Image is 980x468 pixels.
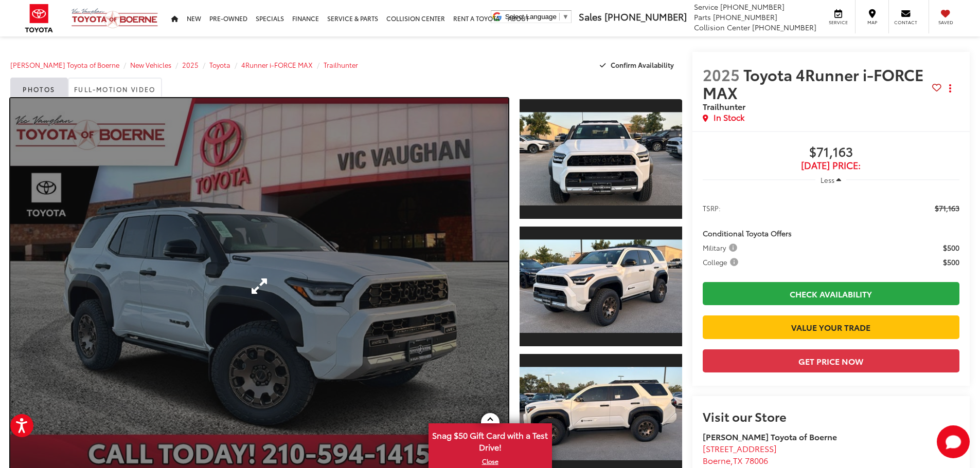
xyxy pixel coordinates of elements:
a: Toyota [209,60,230,69]
span: College [703,257,740,267]
img: 2025 Toyota 4Runner i-FORCE MAX Trailhunter [518,367,683,460]
h2: Visit our Store [703,409,959,423]
span: [DATE] Price: [703,160,959,171]
strong: [PERSON_NAME] Toyota of Boerne [703,430,837,442]
img: 2025 Toyota 4Runner i-FORCE MAX Trailhunter [518,240,683,333]
span: Map [861,19,883,26]
span: Conditional Toyota Offers [703,228,792,238]
span: Less [821,175,834,184]
button: Military [703,242,741,253]
a: Value Your Trade [703,315,959,339]
span: TX [733,454,743,466]
button: Get Price Now [703,349,959,372]
span: Snag $50 Gift Card with a Test Drive! [430,424,551,456]
span: Collision Center [694,22,750,32]
img: 2025 Toyota 4Runner i-FORCE MAX Trailhunter [518,113,683,205]
button: Confirm Availability [594,56,682,74]
button: College [703,257,742,267]
span: 2025 [703,63,740,85]
span: $71,163 [703,145,959,160]
a: 2025 [182,60,199,69]
img: Vic Vaughan Toyota of Boerne [71,8,158,29]
span: [STREET_ADDRESS] [703,442,777,454]
span: Confirm Availability [611,60,674,69]
svg: Start Chat [937,425,970,458]
span: Toyota 4Runner i-FORCE MAX [703,63,924,103]
a: New Vehicles [130,60,171,69]
span: [PHONE_NUMBER] [752,22,816,32]
span: Parts [694,12,711,22]
span: $500 [943,242,959,253]
span: [PHONE_NUMBER] [604,10,687,23]
button: Less [815,171,846,189]
span: ▼ [562,13,569,21]
span: [PHONE_NUMBER] [720,2,785,12]
span: TSRP: [703,203,721,213]
a: Expand Photo 1 [520,98,682,220]
span: $71,163 [935,203,959,213]
span: In Stock [714,111,744,123]
span: Boerne [703,454,730,466]
span: Saved [934,19,957,26]
a: Check Availability [703,282,959,305]
button: Toggle Chat Window [937,425,970,458]
a: 4Runner i-FORCE MAX [241,60,313,69]
span: 78006 [745,454,768,466]
a: [PERSON_NAME] Toyota of Boerne [10,60,119,69]
button: Actions [941,80,959,98]
span: Service [694,2,718,12]
span: Contact [894,19,917,26]
a: Select Language​ [505,13,569,21]
span: $500 [943,257,959,267]
span: Military [703,242,739,253]
span: dropdown dots [949,84,951,92]
a: Photos [10,78,68,98]
span: [PHONE_NUMBER] [713,12,777,22]
span: Trailhunter [703,100,745,112]
a: Trailhunter [324,60,358,69]
a: Expand Photo 2 [520,226,682,347]
a: Full-Motion Video [68,78,162,98]
span: Service [827,19,850,26]
a: [STREET_ADDRESS] Boerne,TX 78006 [703,442,777,466]
span: Select Language [505,13,557,21]
span: Sales [579,10,602,23]
span: , [703,454,768,466]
